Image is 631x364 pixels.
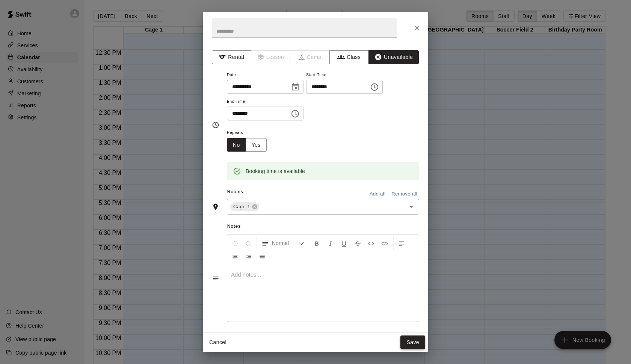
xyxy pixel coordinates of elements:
[365,188,389,200] button: Add all
[400,335,425,349] button: Save
[246,164,305,178] div: Booking time is available
[206,335,230,349] button: Cancel
[288,80,303,95] button: Choose date, selected date is Aug 20, 2025
[351,236,364,250] button: Format Strikethrough
[406,202,417,212] button: Open
[242,250,255,263] button: Right Align
[230,203,253,211] span: Cage 1
[311,236,323,250] button: Format Bold
[395,236,408,250] button: Left Align
[212,203,219,211] svg: Rooms
[389,188,419,200] button: Remove all
[227,128,273,138] span: Repeats
[329,50,369,64] button: Class
[251,50,291,64] span: Lessons must be created in the Services page first
[227,97,303,107] span: End Time
[227,70,303,80] span: Date
[378,236,391,250] button: Insert Link
[246,138,267,152] button: Yes
[227,138,246,152] button: No
[256,250,269,263] button: Justify Align
[288,106,303,121] button: Choose time, selected time is 8:00 PM
[410,21,424,35] button: Close
[290,50,330,64] span: Camps can only be created in the Services page
[230,202,259,211] div: Cage 1
[227,189,243,194] span: Rooms
[368,50,419,64] button: Unavailable
[272,239,298,247] span: Normal
[212,121,219,129] svg: Timing
[306,70,383,80] span: Start Time
[324,236,337,250] button: Format Italics
[338,236,350,250] button: Format Underline
[229,250,242,263] button: Center Align
[242,236,255,250] button: Redo
[212,50,251,64] button: Rental
[229,236,242,250] button: Undo
[365,236,377,250] button: Insert Code
[227,221,419,233] span: Notes
[367,80,382,95] button: Choose time, selected time is 6:00 PM
[227,138,267,152] div: outlined button group
[212,275,219,282] svg: Notes
[258,236,307,250] button: Formatting Options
